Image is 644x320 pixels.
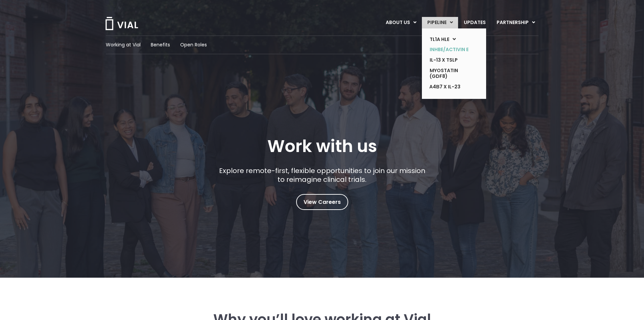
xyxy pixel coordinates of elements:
h1: Work with us [267,136,377,156]
a: Benefits [151,41,170,48]
a: TL1A HLEMenu Toggle [424,34,474,45]
a: PIPELINEMenu Toggle [422,17,458,28]
p: Explore remote-first, flexible opportunities to join our mission to reimagine clinical trials. [216,166,428,184]
a: PARTNERSHIPMenu Toggle [491,17,541,28]
a: Open Roles [180,41,207,48]
a: UPDATES [458,17,491,28]
a: MYOSTATIN (GDF8) [424,65,474,82]
a: IL-13 x TSLP [424,55,474,65]
span: View Careers [304,198,341,207]
img: Vial Logo [105,17,139,30]
a: View Careers [296,194,348,210]
a: ABOUT USMenu Toggle [380,17,422,28]
a: α4β7 x IL-23 [424,82,474,92]
a: Working at Vial [106,41,141,48]
a: INHBE/ACTIVIN E [424,44,474,55]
